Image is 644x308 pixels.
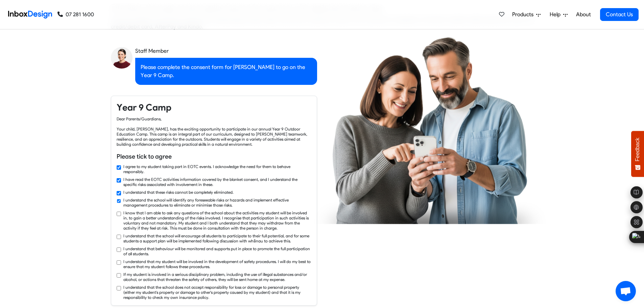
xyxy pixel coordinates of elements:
[135,58,317,85] div: Please complete the consent form for [PERSON_NAME] to go on the Year 9 Camp.
[635,138,641,161] span: Feedback
[111,47,133,69] img: staff_avatar.png
[631,131,644,177] button: Feedback - Show survey
[616,281,636,301] a: Open chat
[123,233,311,243] label: I understand that the school will encourage all students to participate to their full potential, ...
[123,197,311,208] label: I understand the school will identify any foreseeable risks or hazards and implement effective ma...
[123,285,311,300] label: I understand that the school does not accept responsibility for loss or damage to personal proper...
[574,8,593,21] a: About
[512,10,536,19] span: Products
[123,177,311,187] label: I have read the EOTC activities information covered by the blanket consent, and I understand the ...
[123,164,311,174] label: I agree to my student taking part in EOTC events. I acknowledge the need for them to behave respo...
[547,8,570,21] a: Help
[123,272,311,282] label: If my student is involved in a serious disciplinary problem, including the use of illegal substan...
[600,8,639,21] a: Contact Us
[123,190,234,195] label: I understand that these risks cannot be completely eliminated.
[117,152,311,161] h6: Please tick to agree
[550,10,563,19] span: Help
[123,259,311,269] label: I understand that my student will be involved in the development of safety procedures. I will do ...
[123,246,311,256] label: I understand that behaviour will be monitored and supports put in place to promote the full parti...
[314,37,546,224] img: parents_using_phone.png
[117,116,311,147] div: Dear Parents/Guardians, Your child, [PERSON_NAME], has the exciting opportunity to participate in...
[509,8,543,21] a: Products
[117,101,311,114] h4: Year 9 Camp
[135,47,317,55] div: Staff Member
[123,210,311,231] label: I know that I am able to ask any questions of the school about the activities my student will be ...
[57,10,94,19] a: 07 281 1600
